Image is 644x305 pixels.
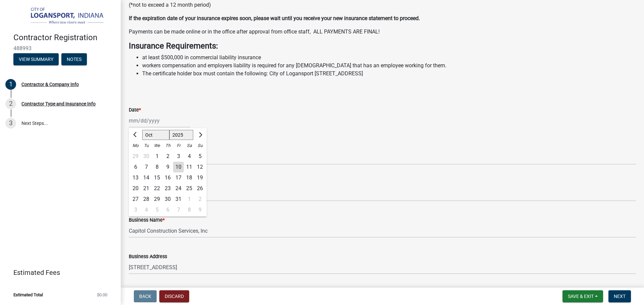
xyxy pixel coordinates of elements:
[152,162,162,172] div: Wednesday, October 8, 2025
[162,162,173,172] div: 9
[162,205,173,215] div: Thursday, November 6, 2025
[162,183,173,194] div: 23
[562,290,603,302] button: Save & Exit
[130,162,141,172] div: 6
[129,218,165,223] label: Business Name
[614,294,626,299] span: Next
[195,162,205,172] div: 12
[162,140,173,151] div: Th
[5,118,16,129] div: 3
[184,162,195,172] div: Saturday, October 11, 2025
[141,162,152,172] div: 7
[184,183,195,194] div: Saturday, October 25, 2025
[130,140,141,151] div: Mo
[184,172,195,183] div: 18
[195,172,205,183] div: 19
[184,183,195,194] div: 25
[129,108,141,112] label: Date
[130,162,141,172] div: Monday, October 6, 2025
[184,194,195,205] div: 1
[173,205,184,215] div: 7
[129,1,636,9] p: (*not to exceed a 12 month period)
[184,151,195,162] div: Saturday, October 4, 2025
[142,54,636,62] li: at least $500,000 in commercial liability insurance
[130,194,141,205] div: Monday, October 27, 2025
[13,53,59,65] button: View Summary
[195,194,205,205] div: Sunday, November 2, 2025
[162,194,173,205] div: 30
[5,79,16,90] div: 1
[130,172,141,183] div: 13
[159,290,189,302] button: Discard
[173,172,184,183] div: Friday, October 17, 2025
[152,140,162,151] div: We
[142,62,636,70] li: workers compensation and employers liability is required for any [DEMOGRAPHIC_DATA] that has an e...
[152,183,162,194] div: Wednesday, October 22, 2025
[13,45,107,52] span: 488993
[196,130,204,140] button: Next month
[141,151,152,162] div: Tuesday, September 30, 2025
[184,140,195,151] div: Sa
[162,151,173,162] div: 2
[130,151,141,162] div: Monday, September 29, 2025
[141,172,152,183] div: Tuesday, October 14, 2025
[130,151,141,162] div: 29
[152,151,162,162] div: 1
[130,205,141,215] div: 3
[184,172,195,183] div: Saturday, October 18, 2025
[130,183,141,194] div: 20
[130,194,141,205] div: 27
[152,205,162,215] div: 5
[173,183,184,194] div: Friday, October 24, 2025
[173,194,184,205] div: Friday, October 31, 2025
[129,15,420,21] strong: If the expiration date of your insurance expires soon, please wait until you receive your new ins...
[195,172,205,183] div: Sunday, October 19, 2025
[173,205,184,215] div: Friday, November 7, 2025
[141,172,152,183] div: 14
[152,194,162,205] div: 29
[152,183,162,194] div: 22
[162,172,173,183] div: Thursday, October 16, 2025
[195,140,205,151] div: Su
[152,172,162,183] div: 15
[97,293,107,297] span: $0.00
[173,162,184,172] div: Friday, October 10, 2025
[173,151,184,162] div: Friday, October 3, 2025
[195,183,205,194] div: 26
[173,172,184,183] div: 17
[152,151,162,162] div: Wednesday, October 1, 2025
[141,205,152,215] div: 4
[184,205,195,215] div: Saturday, November 8, 2025
[195,183,205,194] div: Sunday, October 26, 2025
[61,53,87,65] button: Notes
[195,205,205,215] div: 9
[173,162,184,172] div: 10
[608,290,631,302] button: Next
[130,172,141,183] div: Monday, October 13, 2025
[173,140,184,151] div: Fr
[61,57,87,62] wm-modal-confirm: Notes
[131,130,140,140] button: Previous month
[129,254,167,259] label: Business Address
[195,151,205,162] div: Sunday, October 5, 2025
[129,41,218,51] strong: Insurance Requirements:
[13,33,115,43] h4: Contractor Registration
[21,82,79,87] div: Contractor & Company Info
[130,183,141,194] div: Monday, October 20, 2025
[162,162,173,172] div: Thursday, October 9, 2025
[21,101,96,106] div: Contractor Type and Insurance Info
[162,151,173,162] div: Thursday, October 2, 2025
[169,130,194,140] select: Select year
[142,70,636,78] li: The certificate holder box must contain the following: City of Logansport [STREET_ADDRESS]
[129,28,636,36] p: Payments can be made online or in the office after approval from office staff, ALL PAYMENTS ARE F...
[173,194,184,205] div: 31
[152,205,162,215] div: Wednesday, November 5, 2025
[195,194,205,205] div: 2
[195,162,205,172] div: Sunday, October 12, 2025
[134,290,157,302] button: Back
[173,183,184,194] div: 24
[141,162,152,172] div: Tuesday, October 7, 2025
[129,114,190,128] input: mm/dd/yyyy
[162,183,173,194] div: Thursday, October 23, 2025
[13,293,43,297] span: Estimated Total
